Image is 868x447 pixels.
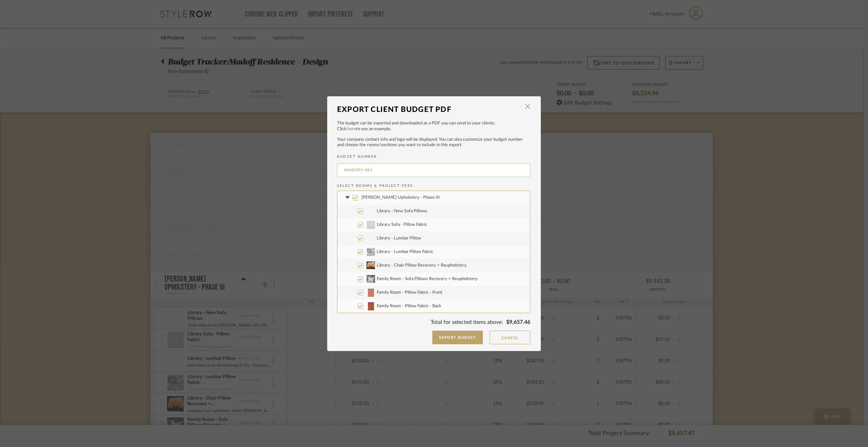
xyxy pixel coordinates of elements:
[337,163,530,177] input: BUDGET NUMBER
[377,277,478,281] span: Family Room - Sofa Pillows Recovery + Reupholstery
[490,331,530,344] button: Cancel
[377,263,467,268] span: Library - Chair Pillow Recovery + Reupholstery
[377,222,427,227] span: Library Sofa - Pillow Fabric
[358,222,363,228] input: Library Sofa - Pillow Fabric
[358,290,363,295] input: Family Room - Pillow Fabric - Front
[337,137,530,148] p: Your company contact info and logo will be displayed. You can also customize your budget number a...
[347,127,356,131] a: here
[367,275,375,283] img: 93650382-69b2-4904-a60c-1b20ce914f40_50x50.jpg
[358,249,363,255] input: Library - Lumbar Pillow Fabric
[353,195,358,200] input: [PERSON_NAME] Upholstery - Phase III
[337,120,530,127] p: The budget can be exported and downloaded as a PDF you can send to your clients.
[367,221,375,229] img: f4dec33a-90d5-4f23-ad3c-3d7cbe6f9c3c_50x50.jpg
[377,209,427,213] span: Library - New Sofa Pillows
[367,302,375,310] img: 61fa7737-ef81-4b12-b2a9-6ca765f0b9ad_50x50.jpg
[367,248,375,256] img: ff59d6e5-d0c0-42cc-ad9e-7d13b938e8be_50x50.jpg
[377,236,421,240] span: Library - Lumbar Pillow
[358,276,363,282] input: Family Room - Sofa Pillows Recovery + Reupholstery
[377,290,442,295] span: Family Room - Pillow Fabric - Front
[361,195,440,200] span: [PERSON_NAME] Upholstery - Phase III
[377,304,441,308] span: Family Room - Pillow Fabric - Back
[432,331,483,344] button: Export Budget
[337,126,530,133] p: Click to see an example.
[506,319,530,325] span: $9,657.46
[358,304,363,309] input: Family Room - Pillow Fabric - Back
[337,155,530,159] h2: BUDGET NUMBER
[337,102,520,117] div: Export Client Budget PDF
[367,289,375,297] img: 33d4d088-8fe0-404a-a0e0-6d36816c2c58_50x50.jpg
[431,319,503,325] span: Total for selected items above:
[337,102,530,117] dialog-header: Export Client Budget PDF
[521,100,534,114] button: Close
[367,261,375,270] img: a10d647e-ce59-442a-b228-4bb2e0ac3bb0_50x50.jpg
[358,209,363,214] input: Library - New Sofa Pillows
[358,263,363,268] input: Library - Chair Pillow Recovery + Reupholstery
[377,250,433,254] span: Library - Lumbar Pillow Fabric
[337,184,530,188] h2: Select Rooms & Project Fees:
[358,236,363,241] input: Library - Lumbar Pillow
